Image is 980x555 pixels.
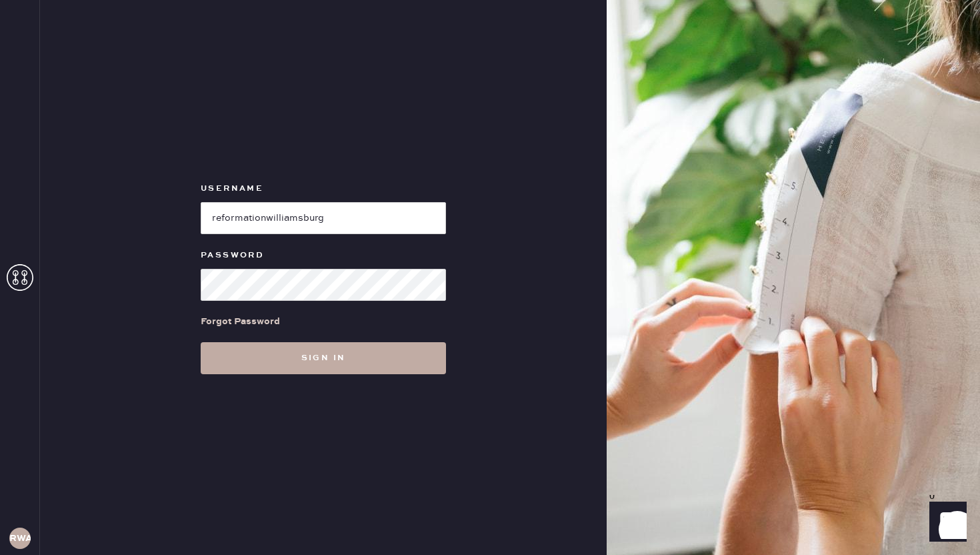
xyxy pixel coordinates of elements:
label: Username [201,181,446,197]
input: e.g. john@doe.com [201,202,446,234]
h3: RWA [9,534,31,543]
label: Password [201,247,446,263]
iframe: Front Chat [917,495,974,552]
button: Sign in [201,342,446,374]
div: Forgot Password [201,314,280,329]
a: Forgot Password [201,301,280,342]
